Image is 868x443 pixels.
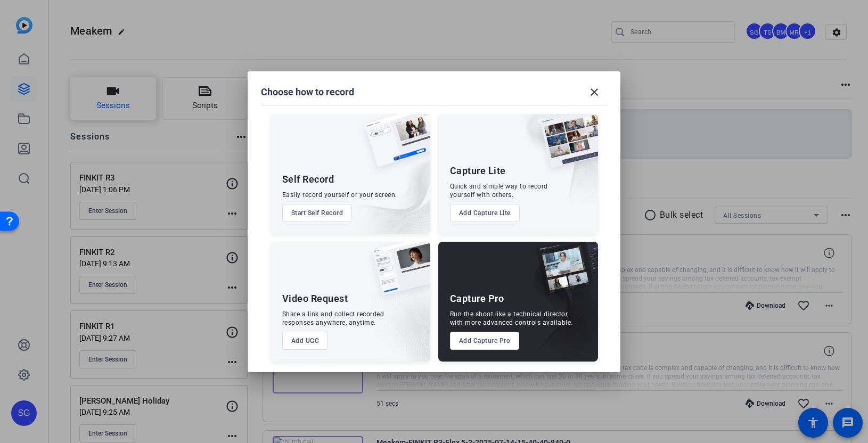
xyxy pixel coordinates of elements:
[282,332,329,350] button: Add UGC
[282,191,397,199] div: Easily record yourself or your screen.
[532,114,598,179] img: capture-lite.png
[369,275,430,362] img: embarkstudio-ugc-content.png
[364,242,430,306] img: ugc-content.png
[519,255,598,362] img: embarkstudio-capture-pro.png
[503,114,598,220] img: embarkstudio-capture-lite.png
[450,165,506,177] div: Capture Lite
[261,86,354,99] h1: Choose how to record
[282,173,334,186] div: Self Record
[450,332,520,350] button: Add Capture Pro
[282,310,384,327] div: Share a link and collect recorded responses anywhere, anytime.
[338,137,430,234] img: embarkstudio-self-record.png
[450,310,573,327] div: Run the shoot like a technical director, with more advanced controls available.
[450,292,504,305] div: Capture Pro
[528,242,598,307] img: capture-pro.png
[282,204,353,222] button: Start Self Record
[357,114,430,178] img: self-record.png
[450,182,548,199] div: Quick and simple way to record yourself with others.
[450,204,520,222] button: Add Capture Lite
[282,292,348,305] div: Video Request
[588,86,601,99] mat-icon: close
